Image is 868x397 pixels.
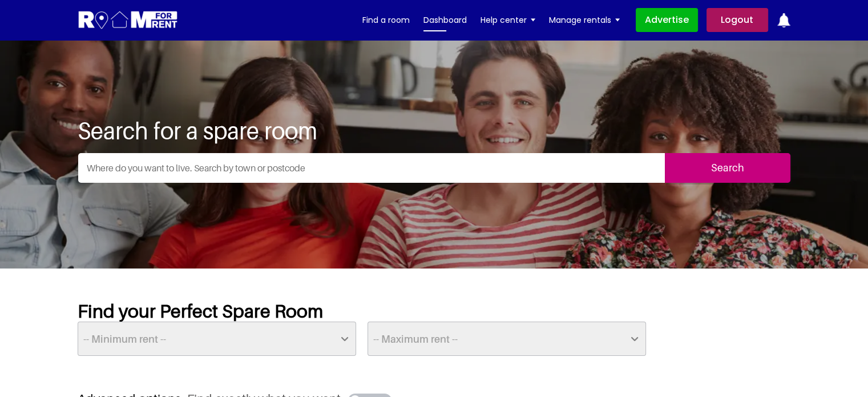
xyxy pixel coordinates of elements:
img: Logo for Room for Rent, featuring a welcoming design with a house icon and modern typography [78,10,179,31]
a: Dashboard [423,11,467,29]
a: Help center [481,11,535,29]
a: Find a room [362,11,410,29]
strong: Find your Perfect Spare Room [78,300,323,322]
img: ic-notification [777,13,791,27]
a: Manage rentals [549,11,620,29]
a: Advertise [636,8,698,32]
input: Where do you want to live. Search by town or postcode [78,153,665,183]
a: Logout [706,8,768,32]
h1: Search for a spare room [78,117,791,144]
input: Search [665,153,790,183]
